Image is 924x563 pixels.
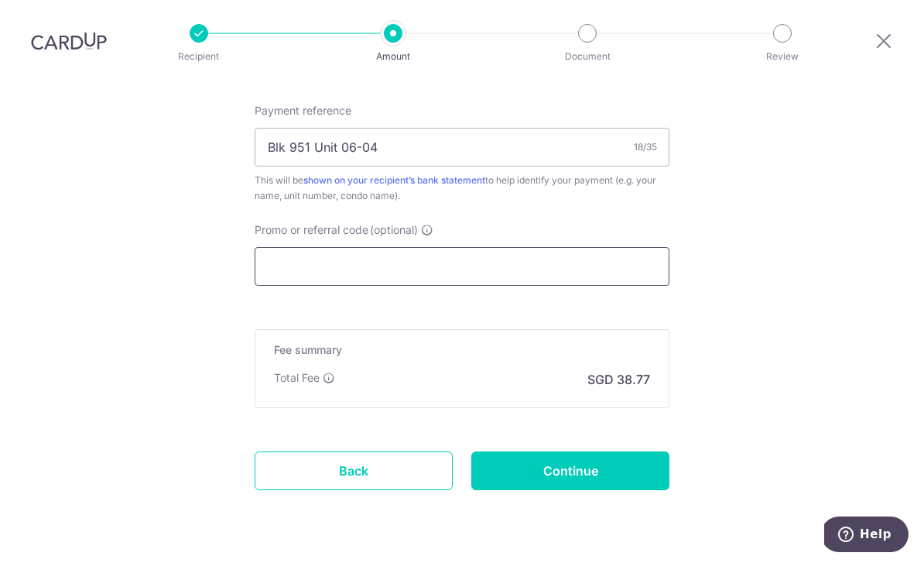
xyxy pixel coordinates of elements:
p: SGD 38.77 [587,370,650,389]
a: shown on your recipient’s bank statement [303,174,485,186]
div: This will be to help identify your payment (e.g. your name, unit number, condo name). [255,173,669,204]
p: Total Fee [274,370,320,386]
input: Continue [471,451,669,490]
p: Document [530,49,645,64]
h5: Fee summary [274,342,650,358]
p: Recipient [142,49,256,64]
span: Promo or referral code [255,222,368,238]
img: CardUp [31,32,107,50]
iframe: Opens a widget where you can find more information [824,517,909,555]
a: Back [255,451,453,490]
span: (optional) [370,222,418,238]
p: Review [725,49,840,64]
span: Payment reference [255,103,351,118]
div: 18/35 [634,139,657,155]
p: Amount [336,49,450,64]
